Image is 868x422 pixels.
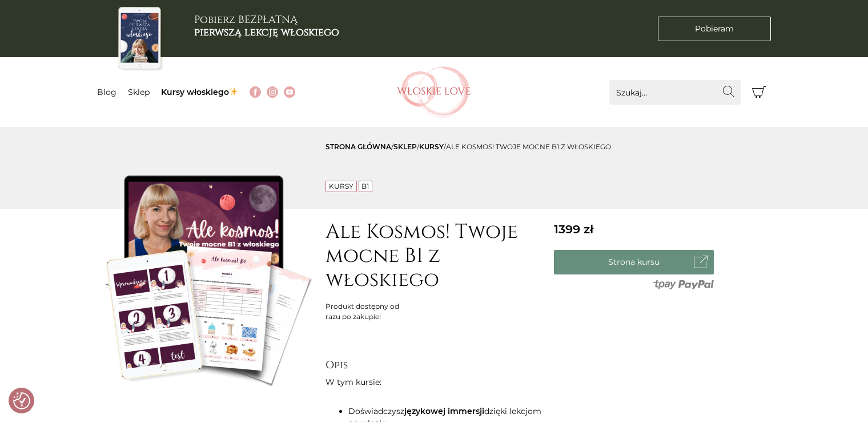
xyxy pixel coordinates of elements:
button: Koszyk [746,80,771,105]
input: Szukaj... [609,80,741,105]
a: sklep [393,142,417,151]
a: Kursy [419,142,444,151]
span: Ale Kosmos! Twoje mocne B1 z włoskiego [446,142,611,151]
span: Pobieram [695,23,734,35]
a: Strona kursu [554,250,714,274]
h1: Ale Kosmos! Twoje mocne B1 z włoskiego [325,220,542,292]
img: ✨ [230,87,238,95]
span: 1399 [554,222,593,236]
div: Produkt dostępny od razu po zakupie! [325,301,412,322]
h2: Opis [325,359,542,372]
p: W tym kursie: [325,376,542,388]
a: Kursy włoskiego [161,87,238,97]
a: Pobieram [658,17,771,41]
b: pierwszą lekcję włoskiego [194,25,339,39]
a: Sklep [128,87,150,97]
a: Strona główna [325,142,391,151]
a: Kursy [329,182,353,190]
a: B1 [361,182,369,190]
h3: Pobierz BEZPŁATNĄ [194,14,339,38]
a: Blog [97,87,116,97]
button: Preferencje co do zgód [13,392,30,409]
strong: językowej immersji [404,406,484,416]
img: Włoskielove [397,66,471,118]
img: Revisit consent button [13,392,30,409]
span: / / / [325,142,611,151]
